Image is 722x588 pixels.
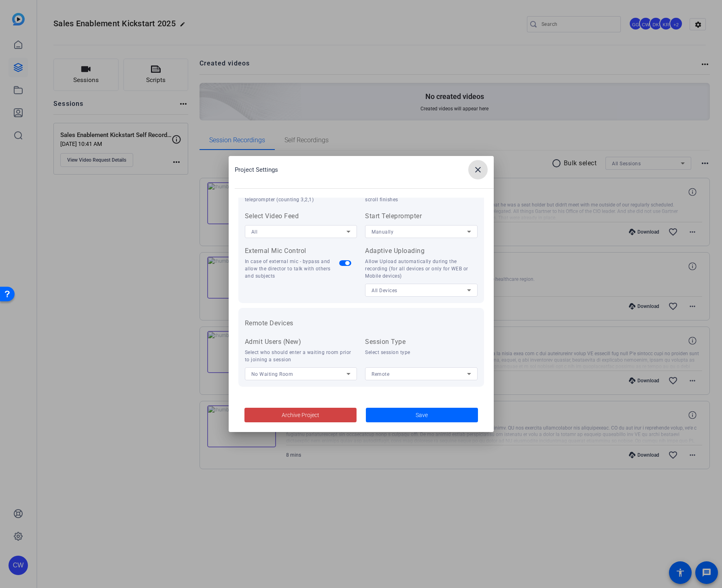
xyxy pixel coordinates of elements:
[365,337,478,347] div: Session Type
[245,349,357,363] div: Select who should enter a waiting room prior to joining a session
[372,288,397,293] span: All Devices
[245,246,340,256] div: External Mic Control
[245,337,357,347] div: Admit Users (New)
[245,258,340,280] div: In case of external mic - bypass and allow the director to talk with others and subjects
[365,246,478,256] div: Adaptive Uploading
[366,408,478,422] button: Save
[282,411,319,419] span: Archive Project
[365,258,478,280] div: Allow Upload automatically during the recording (for all devices or only for WEB or Mobile devices)
[372,371,389,377] span: Remote
[372,229,393,235] span: Manually
[473,165,483,175] mat-icon: close
[251,371,293,377] span: No Waiting Room
[365,211,478,221] div: Start Teleprompter
[416,411,428,419] span: Save
[235,160,494,179] div: Project Settings
[244,408,357,422] button: Archive Project
[365,349,478,356] div: Select session type
[245,211,357,221] div: Select Video Feed
[245,318,478,328] h3: Remote Devices
[251,229,258,235] span: All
